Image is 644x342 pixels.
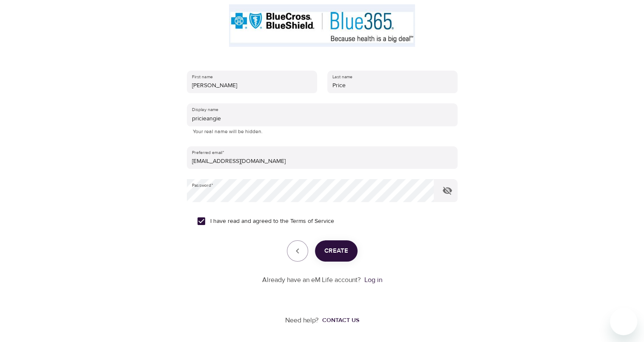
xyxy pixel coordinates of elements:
button: Create [315,240,358,262]
p: Need help? [285,316,319,325]
span: I have read and agreed to the [210,217,334,226]
iframe: Button to launch messaging window [610,308,637,335]
img: Blue365%20logo.JPG [229,4,415,47]
p: Already have an eM Life account? [262,275,361,285]
p: Your real name will be hidden. [193,128,452,136]
a: Log in [364,276,382,284]
a: Terms of Service [290,217,334,226]
span: Create [324,245,348,256]
a: Contact us [319,316,359,325]
div: Contact us [322,316,359,325]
